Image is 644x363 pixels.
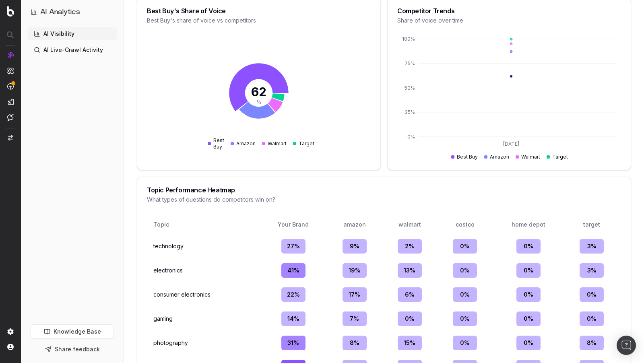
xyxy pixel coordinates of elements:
td: gaming [150,308,258,329]
tspan: 75% [405,60,415,66]
div: 0 % [453,336,477,350]
div: Amazon [231,140,256,147]
td: electronics [150,260,258,281]
a: AI Visibility [27,27,117,40]
img: Botify logo [7,6,14,16]
tspan: [DATE] [503,141,519,147]
tspan: % [257,99,261,105]
div: Topic Performance Heatmap [147,187,621,193]
div: 0 % [453,263,477,278]
tspan: 50% [405,85,415,91]
div: Best Buy [451,154,478,160]
div: target [569,221,615,229]
div: 27 % [281,239,305,254]
img: Assist [7,114,14,121]
div: Open Intercom Messenger [617,336,636,355]
div: 0 % [516,239,541,254]
div: Share of voice over time [397,16,621,25]
img: Activation [7,83,14,90]
div: 0 % [516,287,541,302]
a: Knowledge Base [31,324,114,339]
tspan: 62 [251,85,266,99]
div: Walmart [516,154,540,160]
div: Competitor Trends [397,8,621,14]
div: 41 % [281,263,305,278]
div: 2 % [398,239,422,254]
td: consumer electronics [150,284,258,305]
tspan: 25% [405,109,415,115]
div: 31 % [281,336,305,350]
div: 17 % [343,287,367,302]
div: 13 % [398,263,422,278]
div: Your Brand [265,221,322,229]
div: What types of questions do competitors win on? [147,196,621,204]
img: Intelligence [7,67,14,74]
div: 19 % [343,263,367,278]
div: walmart [387,221,432,229]
div: home depot [497,221,559,229]
div: Best Buy [208,137,224,150]
div: 14 % [281,311,305,326]
div: 0 % [453,311,477,326]
div: 0 % [516,311,541,326]
img: My account [7,344,14,350]
div: Walmart [262,140,287,147]
div: 6 % [398,287,422,302]
div: costco [442,221,487,229]
div: 0 % [580,287,604,302]
button: AI Analytics [31,6,114,18]
div: Best Buy's Share of Voice [147,8,371,14]
div: Best Buy's share of voice vs competitors [147,16,371,25]
div: 0 % [453,239,477,254]
img: Setting [7,328,14,335]
tspan: 0% [407,134,415,140]
div: 0 % [580,311,604,326]
img: Studio [7,99,14,105]
div: 3 % [580,239,604,254]
div: 8 % [580,336,604,350]
div: 0 % [453,287,477,302]
div: 0 % [516,336,541,350]
div: 0 % [516,263,541,278]
div: 8 % [343,336,367,350]
div: Topic [153,221,179,229]
div: Amazon [484,154,509,160]
div: 7 % [343,311,367,326]
div: 15 % [398,336,422,350]
div: amazon [332,221,377,229]
a: AI Live-Crawl Activity [27,43,117,56]
div: Target [547,154,568,160]
td: technology [150,236,258,257]
div: 3 % [580,263,604,278]
h1: AI Analytics [40,6,80,18]
img: Switch project [8,135,13,140]
img: Analytics [7,52,14,58]
div: 9 % [343,239,367,254]
td: photography [150,332,258,353]
div: Target [293,140,314,147]
button: Share feedback [31,342,114,357]
div: 0 % [398,311,422,326]
div: 22 % [281,287,305,302]
tspan: 100% [402,36,415,42]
